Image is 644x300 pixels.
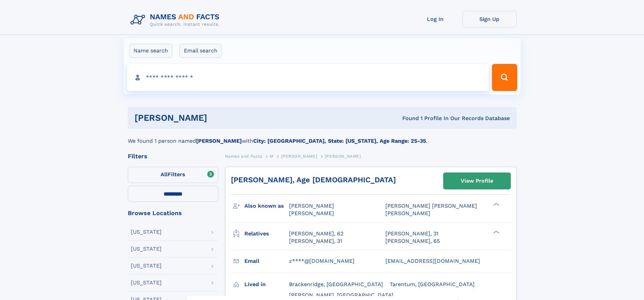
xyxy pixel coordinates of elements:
[289,292,393,298] span: [PERSON_NAME], [GEOGRAPHIC_DATA]
[492,64,517,91] button: Search Button
[128,167,218,183] label: Filters
[289,237,342,245] a: [PERSON_NAME], 31
[253,138,426,144] b: City: [GEOGRAPHIC_DATA], State: [US_STATE], Age Range: 25-35
[385,210,430,216] span: [PERSON_NAME]
[385,203,477,209] span: [PERSON_NAME] [PERSON_NAME]
[225,152,262,160] a: Names and Facts
[289,230,343,237] a: [PERSON_NAME], 62
[244,200,289,212] h3: Also known as
[289,210,334,216] span: [PERSON_NAME]
[135,114,305,122] h1: [PERSON_NAME]
[128,210,218,216] div: Browse Locations
[385,230,438,237] a: [PERSON_NAME], 31
[161,171,168,178] span: All
[131,246,162,252] div: [US_STATE]
[408,11,462,27] a: Log In
[305,115,510,122] div: Found 1 Profile In Our Records Database
[289,281,383,287] span: Brackenridge, [GEOGRAPHIC_DATA]
[128,153,218,159] div: Filters
[281,152,317,160] a: [PERSON_NAME]
[461,173,493,189] div: View Profile
[270,154,273,159] span: M
[325,154,361,159] span: [PERSON_NAME]
[444,173,510,189] a: View Profile
[385,237,440,245] a: [PERSON_NAME], 65
[128,11,225,29] img: Logo Names and Facts
[270,152,273,160] a: M
[180,44,222,58] label: Email search
[244,255,289,267] h3: Email
[131,263,162,269] div: [US_STATE]
[131,280,162,285] div: [US_STATE]
[129,44,172,58] label: Name search
[281,154,317,159] span: [PERSON_NAME]
[289,203,334,209] span: [PERSON_NAME]
[128,129,517,145] div: We found 1 person named with .
[492,202,500,207] div: ❯
[196,138,242,144] b: [PERSON_NAME]
[244,228,289,239] h3: Relatives
[244,279,289,290] h3: Lived in
[127,64,489,91] input: search input
[462,11,517,27] a: Sign Up
[385,258,480,264] span: [EMAIL_ADDRESS][DOMAIN_NAME]
[492,230,500,234] div: ❯
[131,229,162,235] div: [US_STATE]
[231,176,396,184] a: [PERSON_NAME], Age [DEMOGRAPHIC_DATA]
[390,281,475,287] span: Tarentum, [GEOGRAPHIC_DATA]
